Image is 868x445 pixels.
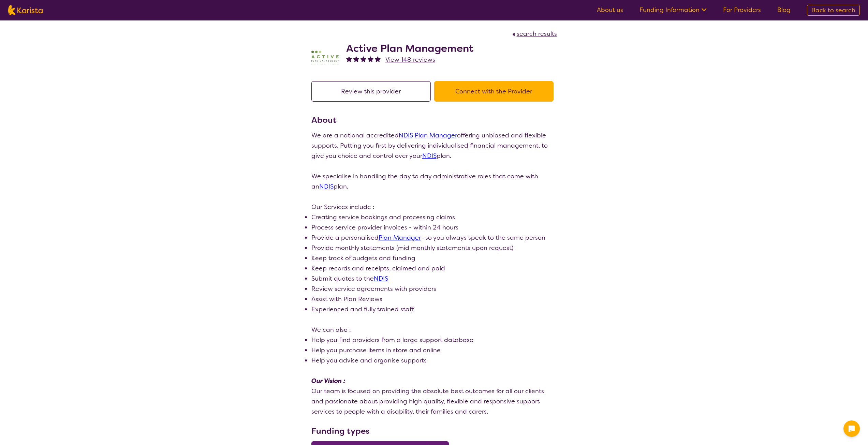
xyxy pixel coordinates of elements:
a: View 148 reviews [385,55,435,65]
button: Connect with the Provider [434,81,554,102]
a: NDIS [319,182,334,191]
em: Our Vision : [311,377,345,385]
a: Plan Manager [415,131,457,139]
li: Experienced and fully trained staff [311,304,557,314]
li: Submit quotes to the [311,273,557,284]
li: Process service provider invoices - within 24 hours [311,222,557,233]
a: For Providers [723,6,761,14]
li: Provide monthly statements (mid monthly statements upon request) [311,243,557,253]
li: Provide a personalised - so you always speak to the same person [311,233,557,243]
button: Review this provider [311,81,431,102]
a: Review this provider [311,87,434,95]
a: Plan Manager [379,234,421,242]
a: NDIS [374,275,388,283]
img: fullstar [375,56,381,62]
h3: Funding types [311,425,557,437]
p: Our team is focused on providing the absolute best outcomes for all our clients and passionate ab... [311,386,557,417]
p: We can also : [311,325,557,335]
p: Our Services include : [311,202,557,212]
a: search results [511,30,557,38]
a: About us [597,6,623,14]
a: Funding Information [639,6,707,14]
img: fullstar [353,56,359,62]
img: Karista logo [8,5,43,15]
li: Review service agreements with providers [311,284,557,294]
span: Back to search [811,6,855,14]
a: Blog [777,6,791,14]
a: NDIS [422,152,437,160]
a: NDIS [399,131,413,139]
h2: Active Plan Management [346,42,473,55]
img: fullstar [346,56,352,62]
li: Help you purchase items in store and online [311,345,557,355]
span: search results [517,30,557,38]
li: Keep records and receipts, claimed and paid [311,263,557,273]
img: pypzb5qm7jexfhutod0x.png [311,44,339,71]
img: fullstar [368,56,373,62]
li: Assist with Plan Reviews [311,294,557,304]
a: Back to search [807,5,860,16]
img: fullstar [361,56,366,62]
span: View 148 reviews [385,56,435,64]
li: Help you advise and organise supports [311,355,557,366]
li: Creating service bookings and processing claims [311,212,557,222]
a: Connect with the Provider [434,87,557,95]
li: Keep track of budgets and funding [311,253,557,263]
p: We specialise in handling the day to day administrative roles that come with an plan. [311,171,557,192]
p: We are a national accredited offering unbiased and flexible supports. Putting you first by delive... [311,130,557,161]
h3: About [311,114,557,126]
li: Help you find providers from a large support database [311,335,557,345]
